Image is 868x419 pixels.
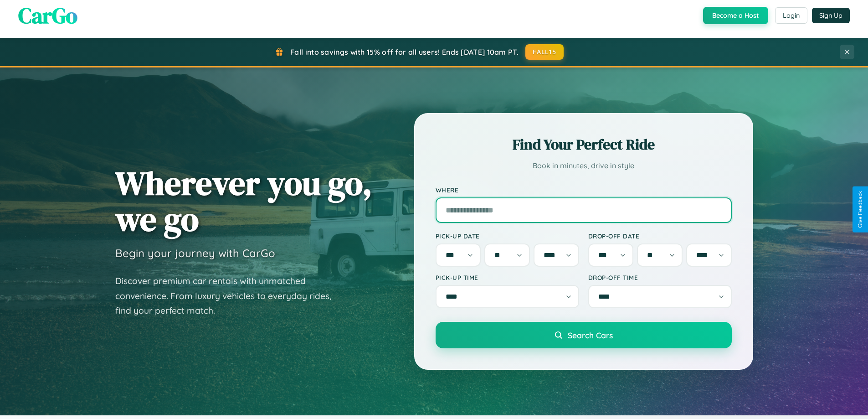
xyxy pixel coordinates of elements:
button: Become a Host [703,7,768,24]
button: FALL15 [525,44,564,60]
h1: Wherever you go, we go [115,165,372,237]
span: Search Cars [568,330,613,340]
label: Drop-off Time [588,274,732,281]
label: Where [436,186,732,194]
label: Pick-up Time [436,274,579,281]
label: Drop-off Date [588,232,732,240]
label: Pick-up Date [436,232,579,240]
div: Give Feedback [857,191,863,228]
button: Sign Up [812,8,850,23]
p: Discover premium car rentals with unmatched convenience. From luxury vehicles to everyday rides, ... [115,274,343,318]
h3: Begin your journey with CarGo [115,246,275,260]
p: Book in minutes, drive in style [436,159,732,172]
button: Search Cars [436,322,732,348]
button: Login [775,7,807,24]
span: Fall into savings with 15% off for all users! Ends [DATE] 10am PT. [290,47,519,57]
h2: Find Your Perfect Ride [436,134,732,155]
span: CarGo [18,0,77,31]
